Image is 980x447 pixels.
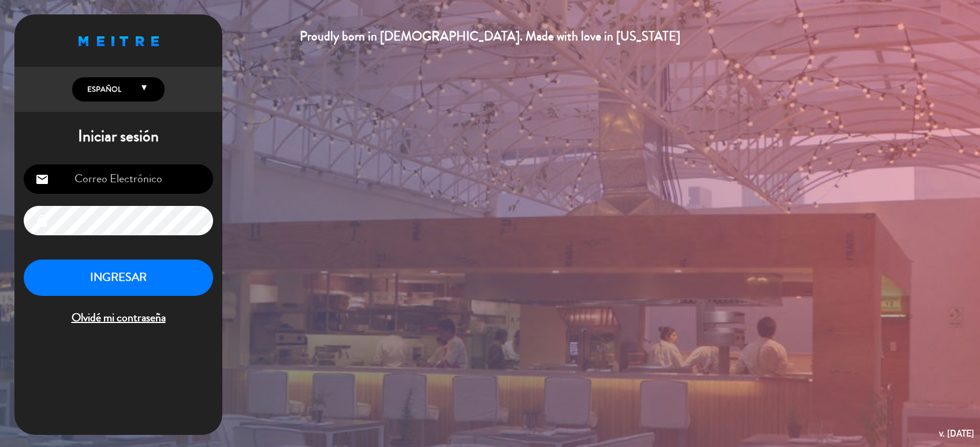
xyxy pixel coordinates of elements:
div: v. [DATE] [939,426,974,441]
h1: Iniciar sesión [14,127,222,147]
button: INGRESAR [24,260,213,296]
i: lock [35,214,49,228]
span: Español [84,84,121,95]
span: Olvidé mi contraseña [24,309,213,328]
i: email [35,172,49,186]
input: Correo Electrónico [24,164,213,194]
